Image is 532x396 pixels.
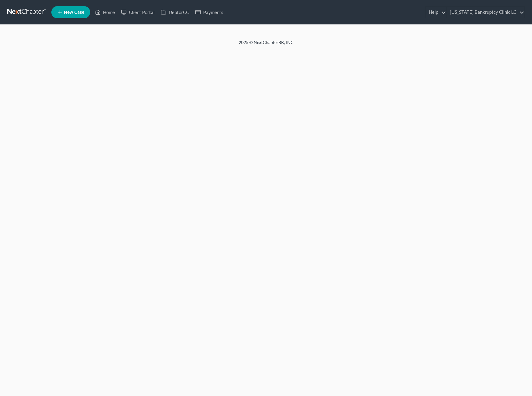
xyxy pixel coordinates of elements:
a: Payments [192,7,226,18]
a: Help [426,7,446,18]
a: Client Portal [118,7,158,18]
div: 2025 © NextChapterBK, INC [92,39,440,50]
a: Home [92,7,118,18]
a: DebtorCC [158,7,192,18]
a: [US_STATE] Bankruptcy Clinic LC [447,7,524,18]
new-legal-case-button: New Case [51,6,90,18]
